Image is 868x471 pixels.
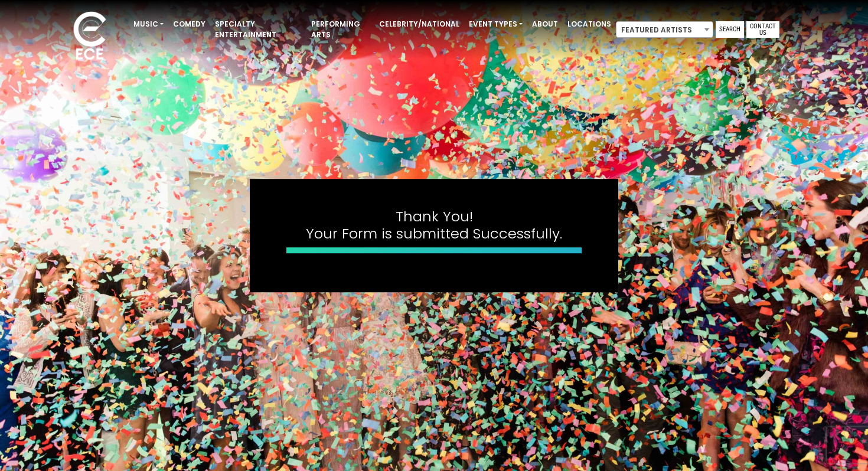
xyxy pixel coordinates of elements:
[129,14,168,34] a: Music
[168,14,210,34] a: Comedy
[210,14,306,45] a: Specialty Entertainment
[616,22,713,38] span: Featured Artists
[563,14,616,34] a: Locations
[306,14,374,45] a: Performing Arts
[527,14,563,34] a: About
[464,14,527,34] a: Event Types
[746,21,779,38] a: Contact Us
[616,21,713,38] span: Featured Artists
[716,21,744,38] a: Search
[60,8,119,66] img: ece_new_logo_whitev2-1.png
[374,14,464,34] a: Celebrity/National
[286,208,582,243] h4: Thank You! Your Form is submitted Successfully.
